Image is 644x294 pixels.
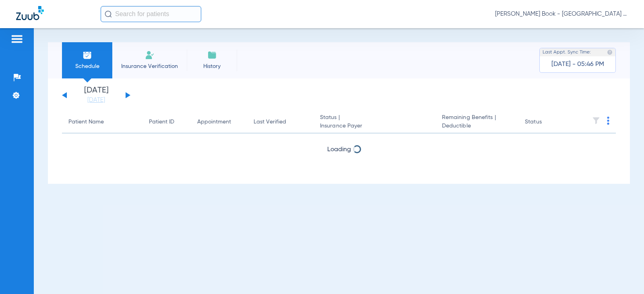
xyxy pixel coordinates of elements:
div: Appointment [197,118,231,126]
div: Appointment [197,118,241,126]
img: Manual Insurance Verification [145,50,155,60]
input: Search for patients [101,6,201,22]
img: Search Icon [105,10,112,18]
div: Patient Name [68,118,104,126]
span: Insurance Payer [320,122,429,130]
span: Insurance Verification [118,62,181,70]
li: [DATE] [72,86,120,104]
div: Last Verified [254,118,307,126]
div: Patient ID [149,118,174,126]
div: Patient Name [68,118,136,126]
th: Status | [314,111,436,134]
div: Patient ID [149,118,184,126]
img: group-dot-blue.svg [607,117,609,125]
span: Schedule [68,62,106,70]
img: Schedule [83,50,92,60]
img: filter.svg [592,117,600,125]
span: Loading [327,146,351,153]
div: Last Verified [254,118,286,126]
th: Status [518,111,573,134]
img: hamburger-icon [10,34,23,44]
img: Zuub Logo [16,6,44,20]
th: Remaining Benefits | [436,111,518,134]
span: History [193,62,231,70]
img: last sync help info [607,49,613,55]
span: [DATE] - 05:46 PM [551,60,604,68]
a: [DATE] [72,96,120,104]
img: History [207,50,217,60]
span: [PERSON_NAME] Book - [GEOGRAPHIC_DATA] Dental Care [495,10,628,18]
span: Deductible [442,122,512,130]
span: Last Appt. Sync Time: [543,48,591,56]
